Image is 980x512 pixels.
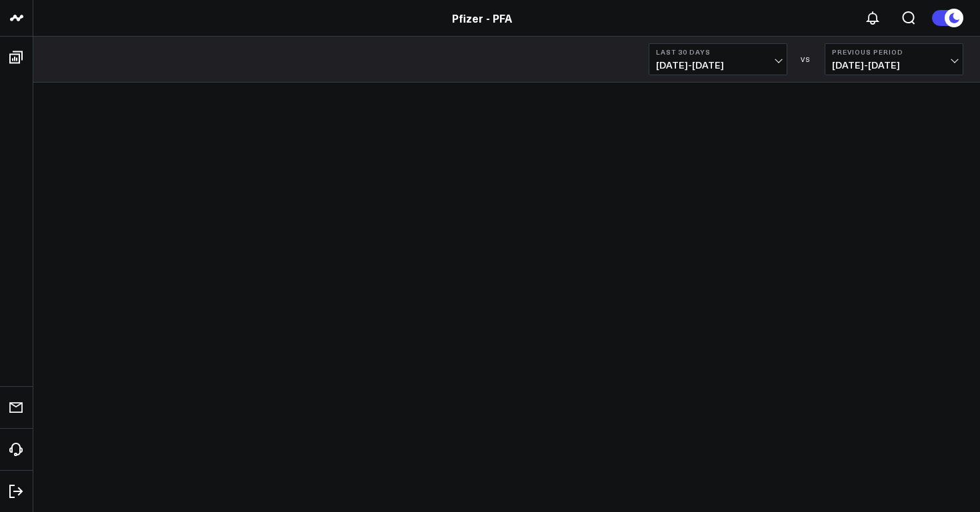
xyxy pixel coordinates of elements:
a: Pfizer - PFA [452,11,512,25]
span: [DATE] - [DATE] [656,60,780,71]
b: Last 30 Days [656,48,780,56]
span: [DATE] - [DATE] [832,60,956,71]
button: Previous Period[DATE]-[DATE] [825,43,963,75]
button: Last 30 Days[DATE]-[DATE] [649,43,787,75]
b: Previous Period [832,48,956,56]
div: VS [794,55,818,63]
